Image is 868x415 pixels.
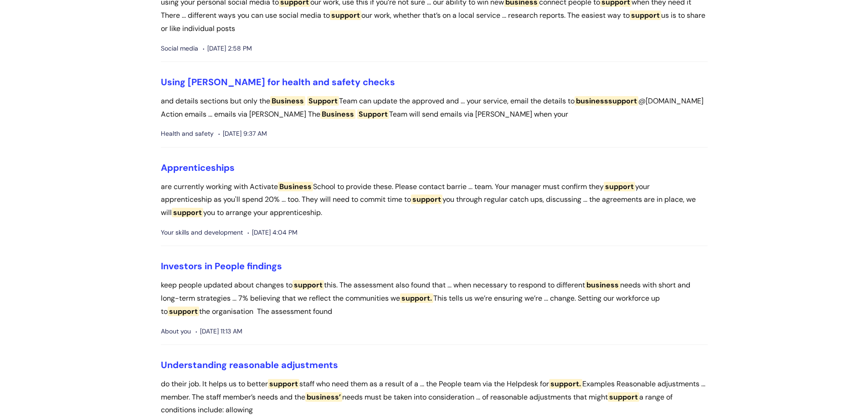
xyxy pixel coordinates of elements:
span: support [172,208,203,217]
span: support [608,392,639,402]
a: Using [PERSON_NAME] for health and safety checks [161,76,395,88]
span: [DATE] 9:37 AM [218,128,267,139]
a: Investors in People findings [161,260,282,272]
a: Apprenticeships [161,162,235,174]
span: support [604,182,635,191]
a: Understanding reasonable adjustments [161,359,338,371]
span: [DATE] 4:04 PM [247,227,298,238]
span: support [293,280,324,290]
span: About you [161,326,191,337]
span: Business [270,96,305,106]
span: Social media [161,43,198,54]
span: Business [320,109,355,119]
p: are currently working with Activate School to provide these. Please contact barrie ... team. Your... [161,180,708,220]
span: business’ [305,392,342,402]
span: Support [307,96,339,106]
span: support [168,307,199,316]
span: business [585,280,620,290]
span: Your skills and development [161,227,243,238]
span: support [268,379,299,389]
span: support [411,195,442,204]
span: support. [549,379,582,389]
span: [DATE] 11:13 AM [195,326,242,337]
span: support. [400,293,433,303]
span: Business [278,182,313,191]
span: support [630,10,661,20]
p: keep people updated about changes to this. The assessment also found that ... when necessary to r... [161,279,708,318]
span: Health and safety [161,128,214,139]
span: support [330,10,361,20]
p: and details sections but only the Team can update the approved and ... your service, email the de... [161,95,708,121]
span: Support [357,109,389,119]
span: [DATE] 2:58 PM [203,43,252,54]
span: businesssupport [575,96,638,106]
